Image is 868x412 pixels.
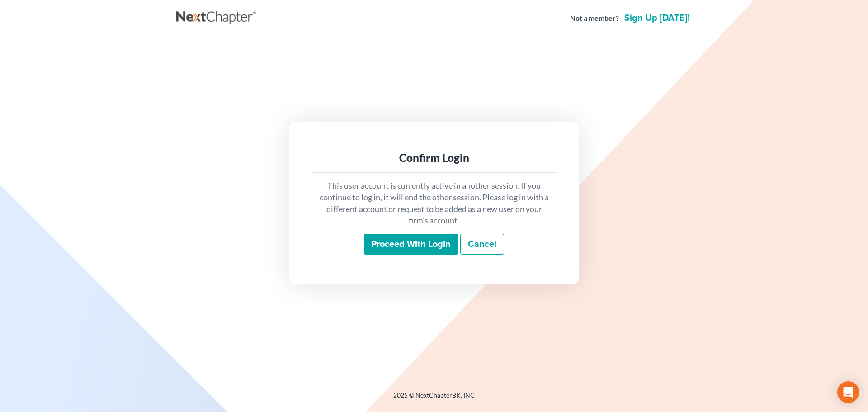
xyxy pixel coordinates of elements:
[364,234,458,255] input: Proceed with login
[623,14,692,23] a: Sign up [DATE]!
[837,381,859,403] div: Open Intercom Messenger
[570,13,619,24] strong: Not a member?
[318,180,550,227] p: This user account is currently active in another session. If you continue to log in, it will end ...
[176,391,692,407] div: 2025 © NextChapterBK, INC
[318,151,550,165] div: Confirm Login
[460,234,504,255] a: Cancel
